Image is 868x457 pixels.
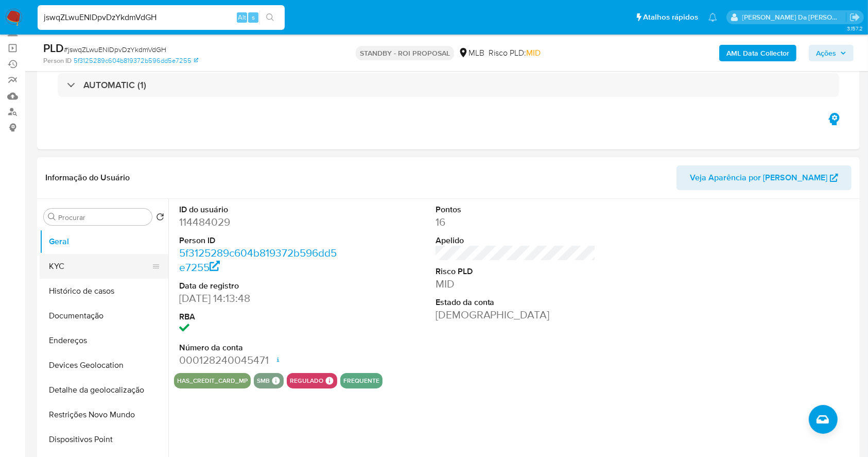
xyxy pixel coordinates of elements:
[849,12,860,23] a: Sair
[40,303,168,328] button: Documentação
[58,213,148,222] input: Procurar
[48,213,56,221] button: Procurar
[179,311,340,323] dt: RBA
[458,47,484,59] div: MLB
[40,254,160,279] button: KYC
[742,12,846,22] p: patricia.varelo@mercadopago.com.br
[179,353,340,367] dd: 000128240045471
[726,45,789,61] b: AML Data Collector
[40,427,168,452] button: Dispositivos Point
[179,342,340,353] dt: Número da conta
[179,291,340,306] dd: [DATE] 14:13:48
[436,308,596,322] dd: [DEMOGRAPHIC_DATA]
[156,213,164,224] button: Retornar ao pedido padrão
[676,165,852,190] button: Veja Aparência por [PERSON_NAME]
[290,379,323,383] button: regulado
[436,266,596,277] dt: Risco PLD
[816,45,836,61] span: Ações
[74,56,198,65] a: 5f3125289c604b819372b596dd5e7255
[43,56,72,65] b: Person ID
[40,353,168,378] button: Devices Geolocation
[45,173,130,183] h1: Informação do Usuário
[436,215,596,229] dd: 16
[238,12,246,22] span: Alt
[58,73,839,97] div: AUTOMATIC (1)
[252,12,255,22] span: s
[40,229,168,254] button: Geral
[40,402,168,427] button: Restrições Novo Mundo
[38,11,285,24] input: Pesquise usuários ou casos...
[257,379,270,383] button: smb
[643,12,698,23] span: Atalhos rápidos
[179,280,340,292] dt: Data de registro
[177,379,248,383] button: has_credit_card_mp
[259,10,281,25] button: search-icon
[179,235,340,246] dt: Person ID
[356,46,454,60] p: STANDBY - ROI PROPOSAL
[436,297,596,308] dt: Estado da conta
[436,235,596,246] dt: Apelido
[847,24,863,32] span: 3.157.2
[40,279,168,303] button: Histórico de casos
[690,165,827,190] span: Veja Aparência por [PERSON_NAME]
[40,328,168,353] button: Endereços
[809,45,854,61] button: Ações
[436,277,596,291] dd: MID
[179,204,340,215] dt: ID do usuário
[436,204,596,215] dt: Pontos
[708,13,717,22] a: Notificações
[343,379,379,383] button: frequente
[719,45,796,61] button: AML Data Collector
[526,47,541,59] span: MID
[64,44,166,55] span: # jswqZLwuENlDpvDzYkdmVdGH
[179,215,340,229] dd: 114484029
[83,79,146,91] h3: AUTOMATIC (1)
[489,47,541,59] span: Risco PLD:
[40,378,168,402] button: Detalhe da geolocalização
[43,40,64,56] b: PLD
[179,245,337,275] a: 5f3125289c604b819372b596dd5e7255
